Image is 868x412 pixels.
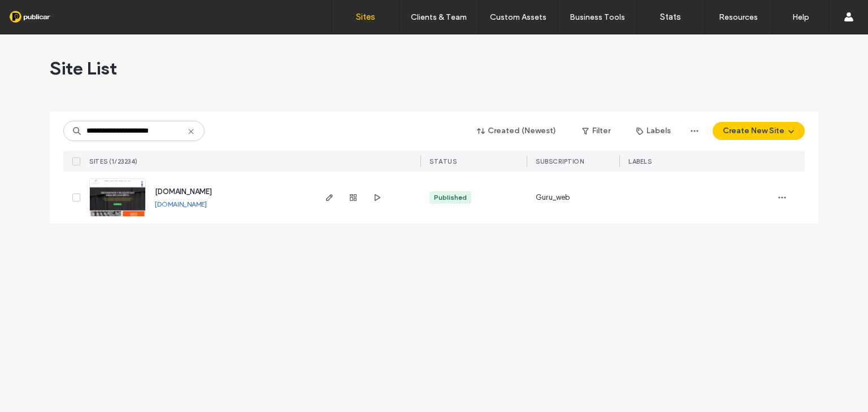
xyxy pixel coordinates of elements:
[660,12,681,22] label: Stats
[50,57,117,80] span: Site List
[571,122,622,140] button: Filter
[536,157,584,165] span: SUBSCRIPTION
[713,122,805,140] button: Create New Site
[628,157,652,165] span: LABELS
[536,192,570,203] span: Guru_web
[719,12,758,22] label: Resources
[490,12,546,22] label: Custom Assets
[467,122,566,140] button: Created (Newest)
[429,157,457,165] span: STATUS
[155,200,207,208] a: [DOMAIN_NAME]
[411,12,467,22] label: Clients & Team
[626,122,681,140] button: Labels
[792,12,809,22] label: Help
[356,12,375,22] label: Sites
[89,157,138,165] span: SITES (1/23234)
[24,8,55,18] span: Ayuda
[570,12,625,22] label: Business Tools
[155,187,212,196] a: [DOMAIN_NAME]
[434,192,467,203] div: Published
